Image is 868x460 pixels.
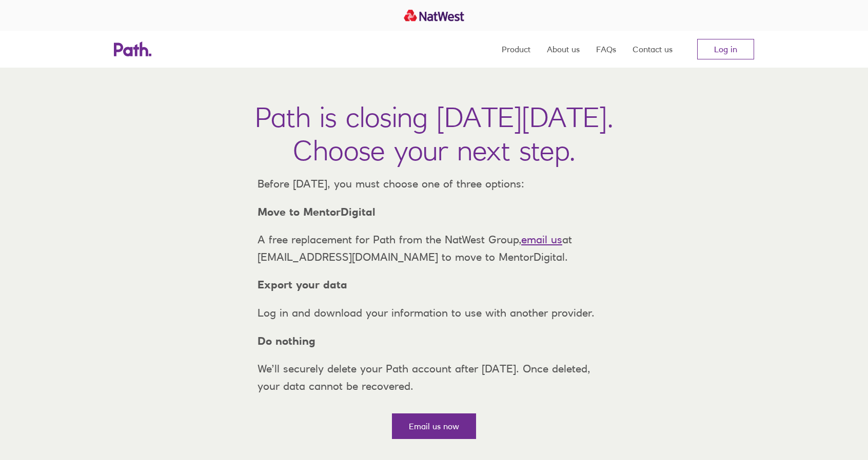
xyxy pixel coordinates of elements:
[521,233,562,246] a: email us
[502,31,530,68] a: Product
[547,31,580,68] a: About us
[258,334,315,347] strong: Do nothing
[249,304,619,322] p: Log in and download your information to use with another provider.
[697,39,754,59] a: Log in
[249,175,619,193] p: Before [DATE], you must choose one of three options:
[249,231,619,265] p: A free replacement for Path from the NatWest Group, at [EMAIL_ADDRESS][DOMAIN_NAME] to move to Me...
[249,360,619,394] p: We’ll securely delete your Path account after [DATE]. Once deleted, your data cannot be recovered.
[392,413,476,439] a: Email us now
[258,278,347,291] strong: Export your data
[255,100,614,167] h1: Path is closing [DATE][DATE]. Choose your next step.
[633,31,673,68] a: Contact us
[258,205,376,218] strong: Move to MentorDigital
[596,31,616,68] a: FAQs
